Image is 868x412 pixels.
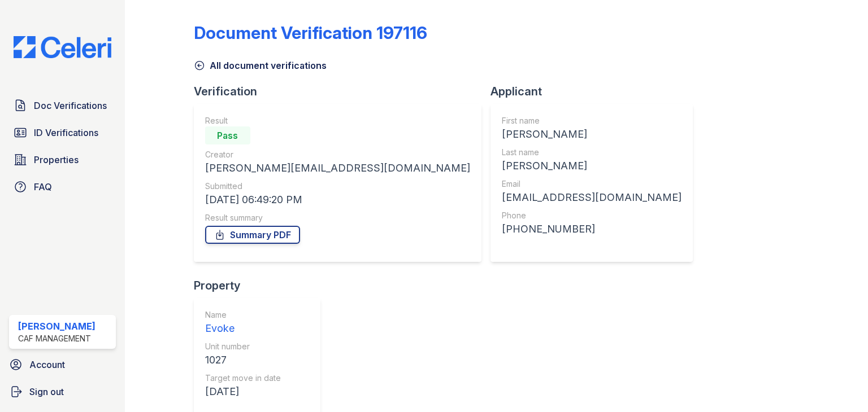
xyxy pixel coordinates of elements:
div: Property [194,278,329,293]
div: CAF Management [18,333,96,344]
div: Document Verification 197116 [194,23,427,43]
a: Doc Verifications [9,94,116,117]
div: [PERSON_NAME] [18,319,96,333]
span: Sign out [29,385,64,398]
div: Last name [502,147,682,158]
div: Applicant [491,84,702,99]
div: Phone [502,210,682,221]
div: [EMAIL_ADDRESS][DOMAIN_NAME] [502,190,682,205]
div: [PERSON_NAME] [502,158,682,174]
a: FAQ [9,176,116,198]
a: All document verifications [194,59,327,72]
div: [DATE] 06:49:20 PM [205,192,470,208]
a: Summary PDF [205,226,300,244]
span: Properties [34,153,79,166]
div: [PERSON_NAME] [502,126,682,142]
div: [PERSON_NAME][EMAIL_ADDRESS][DOMAIN_NAME] [205,160,470,176]
div: Evoke [205,321,281,336]
div: First name [502,115,682,126]
div: Unit number [205,341,281,352]
div: Creator [205,149,470,160]
a: Name Evoke [205,309,281,336]
a: Account [5,353,120,376]
div: Email [502,178,682,190]
div: Result [205,115,470,126]
a: Sign out [5,380,120,403]
div: Submitted [205,181,470,192]
div: Result summary [205,212,470,223]
a: ID Verifications [9,121,116,144]
span: Doc Verifications [34,99,107,112]
img: CE_Logo_Blue-a8612792a0a2168367f1c8372b55b34899dd931a85d93a1a3d3e32e68fde9ad4.png [5,36,120,58]
div: [PHONE_NUMBER] [502,221,682,237]
div: Target move in date [205,372,281,384]
span: ID Verifications [34,126,98,139]
a: Properties [9,148,116,171]
div: 1027 [205,352,281,368]
div: Name [205,309,281,321]
span: Account [29,358,65,371]
div: [DATE] [205,384,281,400]
span: FAQ [34,180,52,194]
div: Pass [205,126,250,144]
div: Verification [194,84,491,99]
